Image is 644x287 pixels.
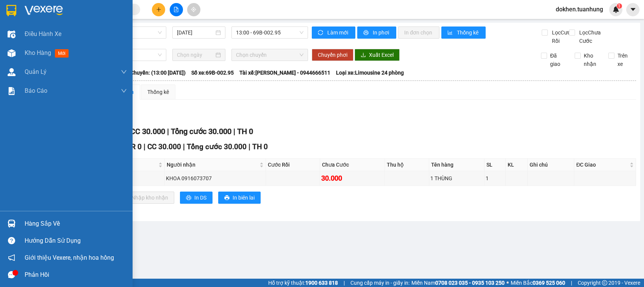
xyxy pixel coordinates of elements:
span: Lọc Chưa Cước [576,28,610,45]
span: dokhen.tuanhung [550,5,609,14]
span: | [183,142,185,151]
span: Kho nhận [581,51,603,68]
span: | [249,142,250,151]
span: Tổng cước 30.000 [187,142,247,151]
button: printerIn phơi [357,27,396,39]
span: Miền Bắc [511,279,565,287]
span: down [121,88,127,94]
span: TH 0 [252,142,268,151]
span: In phơi [373,28,390,37]
span: question-circle [8,237,15,244]
span: Làm mới [327,28,349,37]
span: | [571,279,572,287]
div: 1 [486,174,504,182]
span: Thống kê [457,28,480,37]
span: | [167,127,169,136]
span: In DS [194,193,206,202]
button: plus [152,3,165,16]
span: printer [363,30,370,36]
span: Tổng cước 30.000 [171,127,231,136]
th: Cước Rồi [266,159,320,171]
span: 13:00 - 69B-002.95 [236,27,304,38]
span: TH 0 [237,127,253,136]
span: In biên lai [233,193,255,202]
span: Trên xe [614,51,636,68]
span: printer [224,195,230,201]
span: copyright [602,280,607,285]
span: Miền Nam [411,279,505,287]
span: Loại xe: Limousine 24 phòng [336,69,404,77]
button: aim [187,3,200,16]
button: bar-chartThống kê [441,27,486,39]
th: Thu hộ [385,159,429,171]
span: Cung cấp máy in - giấy in: [350,279,410,287]
span: Hỗ trợ kỹ thuật: [268,279,338,287]
img: solution-icon [8,87,16,95]
span: printer [186,195,191,201]
span: CR 0 [127,142,142,151]
div: 1 THÙNG [430,174,483,182]
th: Ghi chú [528,159,574,171]
button: printerIn biên lai [218,192,261,204]
span: CC 30.000 [147,142,181,151]
img: warehouse-icon [8,30,16,38]
span: plus [156,7,161,12]
span: Người nhận [167,161,258,169]
div: 30.000 [321,173,383,184]
strong: 1900 633 818 [305,280,338,286]
button: Chuyển phơi [312,49,353,61]
span: 1 [618,3,621,9]
span: down [121,69,127,75]
sup: 1 [617,3,622,9]
span: Lọc Cước Rồi [549,28,575,45]
span: Số xe: 69B-002.95 [191,69,234,77]
span: mới [55,49,69,58]
input: Chọn ngày [177,51,214,59]
span: Giới thiệu Vexere, nhận hoa hồng [25,253,114,262]
button: downloadXuất Excel [355,49,400,61]
img: warehouse-icon [8,220,16,228]
button: file-add [170,3,183,16]
span: ⚪️ [506,281,509,284]
img: warehouse-icon [8,49,16,57]
span: file-add [174,7,179,12]
div: Phản hồi [25,269,127,281]
span: aim [191,7,196,12]
th: Chưa Cước [320,159,385,171]
span: Chuyến: (13:00 [DATE]) [130,69,186,77]
button: syncLàm mới [312,27,355,39]
span: | [233,127,235,136]
div: Thống kê [147,88,169,96]
span: download [361,52,366,58]
span: Quản Lý [25,67,47,76]
span: Điều hành xe [25,29,61,39]
span: | [344,279,345,287]
span: Đã giao [547,51,569,68]
div: KHOA 0916073707 [166,174,264,182]
th: KL [506,159,528,171]
span: Tài xế: [PERSON_NAME] - 0944666511 [239,69,330,77]
span: Kho hàng [25,49,51,56]
strong: 0708 023 035 - 0935 103 250 [435,280,505,286]
span: Xuất Excel [369,51,394,59]
div: Hướng dẫn sử dụng [25,235,127,246]
img: logo-vxr [6,5,16,16]
span: ĐC Giao [576,161,628,169]
th: Tên hàng [429,159,485,171]
span: | [144,142,145,151]
img: warehouse-icon [8,68,16,76]
span: caret-down [630,6,636,13]
span: CC 30.000 [130,127,165,136]
span: sync [318,30,324,36]
span: notification [8,254,15,261]
span: message [8,271,15,278]
span: bar-chart [447,30,454,36]
span: Báo cáo [25,86,47,95]
button: downloadNhập kho nhận [117,192,174,204]
span: Chọn chuyến [236,49,304,61]
button: caret-down [626,3,639,16]
strong: 0369 525 060 [533,280,565,286]
img: icon-new-feature [613,6,619,13]
input: 15/09/2025 [177,28,214,37]
th: SL [485,159,506,171]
